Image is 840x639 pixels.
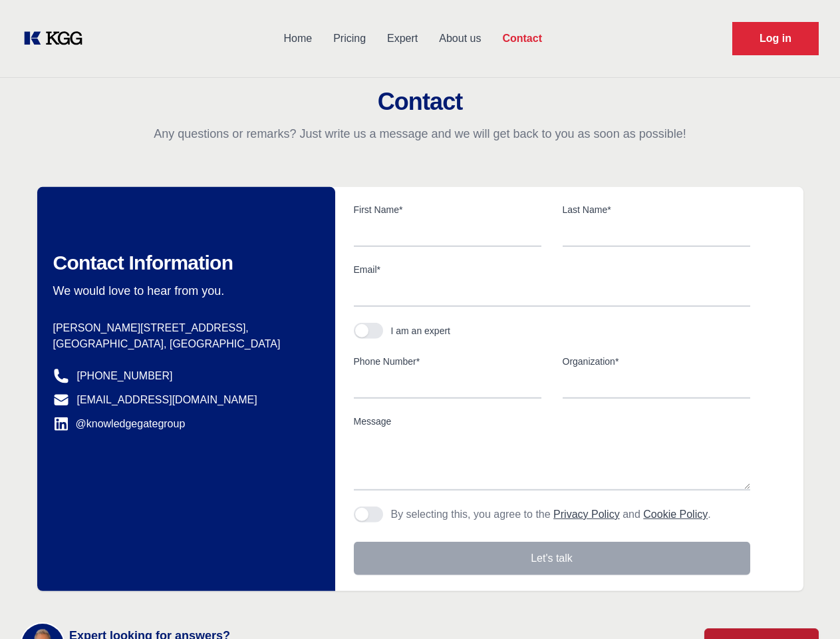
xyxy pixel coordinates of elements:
p: We would love to hear from you. [53,283,314,299]
a: Contact [491,21,553,56]
a: Request Demo [732,22,819,55]
a: [EMAIL_ADDRESS][DOMAIN_NAME] [77,392,257,408]
a: Expert [376,21,428,56]
label: Organization* [563,355,750,368]
label: Message [354,415,750,428]
a: KOL Knowledge Platform: Talk to Key External Experts (KEE) [21,28,93,49]
a: Privacy Policy [553,509,620,520]
a: About us [428,21,491,56]
p: Any questions or remarks? Just write us a message and we will get back to you as soon as possible! [16,126,824,142]
a: Cookie Policy [643,509,708,520]
h2: Contact [16,89,824,115]
label: Email* [354,263,750,276]
p: [GEOGRAPHIC_DATA], [GEOGRAPHIC_DATA] [53,336,314,352]
p: [PERSON_NAME][STREET_ADDRESS], [53,320,314,336]
a: @knowledgegategroup [53,416,186,432]
iframe: Chat Widget [773,575,840,639]
div: I am an expert [391,324,451,337]
label: First Name* [354,203,541,216]
p: By selecting this, you agree to the and . [391,507,711,523]
a: Pricing [323,21,376,56]
label: Phone Number* [354,355,541,368]
div: Cookie settings [15,626,82,634]
a: Home [273,21,323,56]
label: Last Name* [563,203,750,216]
a: [PHONE_NUMBER] [77,368,173,384]
button: Let's talk [354,542,750,575]
h2: Contact Information [53,251,314,275]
